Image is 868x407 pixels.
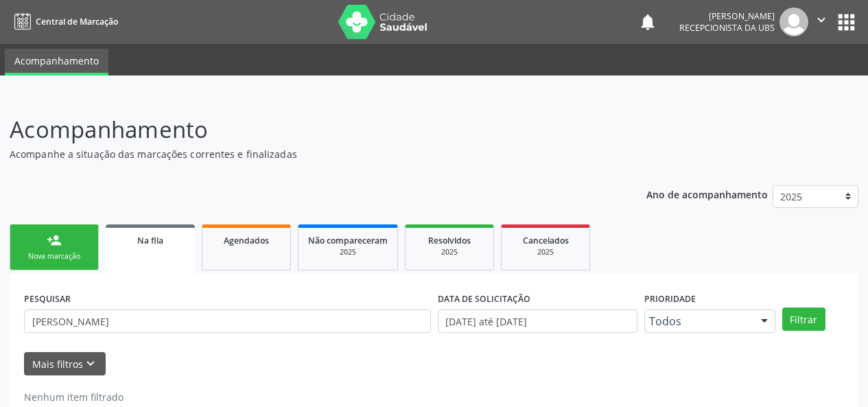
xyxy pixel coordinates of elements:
p: Acompanhe a situação das marcações correntes e finalizadas [10,147,604,161]
i:  [814,12,829,27]
div: Nenhum item filtrado [24,390,138,404]
p: Ano de acompanhamento [646,185,768,202]
a: Acompanhamento [5,49,108,75]
p: Acompanhamento [10,113,604,147]
div: person_add [47,233,62,248]
button: notifications [638,12,657,32]
div: Nova marcação [20,251,89,261]
div: 2025 [308,247,388,257]
img: img [779,8,808,36]
span: Não compareceram [308,235,388,246]
button: Filtrar [782,307,825,331]
span: Todos [649,314,747,328]
span: Cancelados [523,235,569,246]
div: 2025 [511,247,580,257]
label: DATA DE SOLICITAÇÃO [438,288,530,310]
span: Agendados [224,235,269,246]
input: Nome, CNS [24,310,431,333]
span: Resolvidos [428,235,471,246]
button: apps [834,10,858,34]
button:  [808,8,834,36]
i: keyboard_arrow_down [83,356,98,371]
label: Prioridade [644,288,696,310]
span: Na fila [137,235,163,246]
div: 2025 [415,247,484,257]
div: [PERSON_NAME] [679,10,775,22]
a: Central de Marcação [10,10,118,33]
label: PESQUISAR [24,288,71,310]
span: Central de Marcação [36,16,118,27]
button: Mais filtroskeyboard_arrow_down [24,352,106,376]
span: Recepcionista da UBS [679,22,775,34]
input: Selecione um intervalo [438,310,637,333]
